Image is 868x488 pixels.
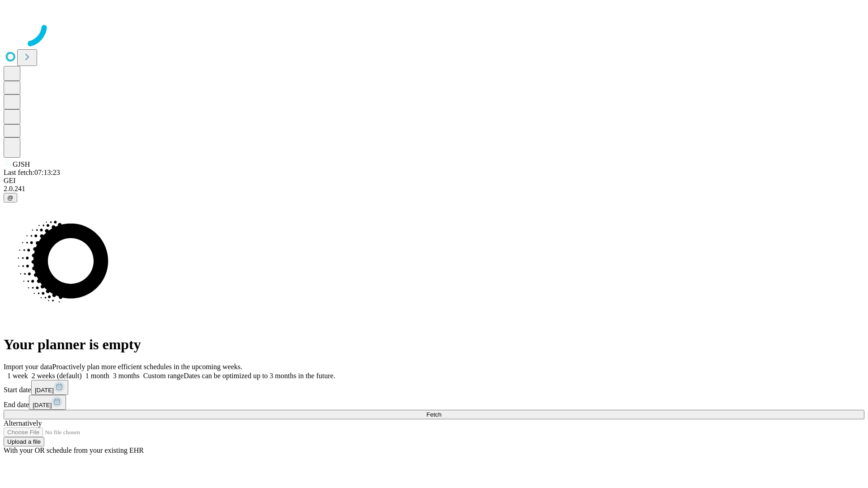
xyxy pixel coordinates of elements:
[4,437,44,446] button: Upload a file
[4,410,864,419] button: Fetch
[7,194,14,201] span: @
[4,193,17,202] button: @
[7,372,28,380] span: 1 week
[13,160,30,168] span: GJSH
[426,411,441,418] span: Fetch
[4,419,42,427] span: Alternatively
[31,380,68,395] button: [DATE]
[184,372,335,380] span: Dates can be optimized up to 3 months in the future.
[4,177,864,185] div: GEI
[113,372,140,380] span: 3 months
[4,336,864,353] h1: Your planner is empty
[52,363,242,371] span: Proactively plan more efficient schedules in the upcoming weeks.
[4,363,52,371] span: Import your data
[4,380,864,395] div: Start date
[85,372,109,380] span: 1 month
[4,395,864,410] div: End date
[35,387,54,394] span: [DATE]
[29,395,66,410] button: [DATE]
[4,185,864,193] div: 2.0.241
[4,446,144,454] span: With your OR schedule from your existing EHR
[33,402,52,408] span: [DATE]
[32,372,82,380] span: 2 weeks (default)
[4,169,60,176] span: Last fetch: 07:13:23
[143,372,184,380] span: Custom range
